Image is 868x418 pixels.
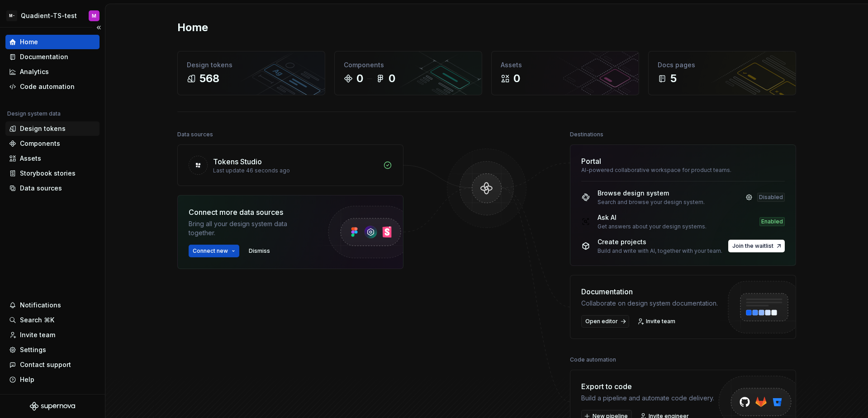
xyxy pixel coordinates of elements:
[581,394,714,403] div: Build a pipeline and automate code delivery.
[581,315,629,328] a: Open editor
[585,318,618,325] span: Open editor
[5,136,100,151] a: Components
[5,65,100,79] a: Analytics
[189,207,311,218] div: Connect more data sources
[5,358,100,372] button: Contact support
[20,52,68,61] div: Documentation
[570,353,616,366] div: Code automation
[2,6,103,25] button: M-Quadient-TS-testM
[5,35,100,49] a: Home
[213,156,262,167] div: Tokens Studio
[20,139,60,148] div: Components
[20,37,38,46] div: Home
[344,60,473,70] div: Components
[20,301,61,310] div: Notifications
[598,247,722,255] div: Build and write with AI, together with your team.
[732,242,773,250] span: Join the waitlist
[20,124,66,133] div: Design tokens
[20,345,46,354] div: Settings
[5,298,100,312] button: Notifications
[581,167,785,174] div: AI-powered collaborative workspace for product teams.
[189,219,311,237] div: Bring all your design system data together.
[598,199,705,206] div: Search and browse your design system.
[5,181,100,195] a: Data sources
[5,313,100,327] button: Search ⌘K
[728,240,785,252] button: Join the waitlist
[30,402,75,411] svg: Supernova Logo
[249,247,270,255] span: Dismiss
[598,213,707,222] div: Ask AI
[581,299,718,308] div: Collaborate on design system documentation.
[92,12,96,19] div: M
[20,67,49,76] div: Analytics
[581,156,601,167] div: Portal
[20,330,55,339] div: Invite team
[7,110,61,117] div: Design system data
[491,51,639,95] a: Assets0
[646,318,675,325] span: Invite team
[581,286,718,297] div: Documentation
[389,71,395,86] div: 0
[334,51,482,95] a: Components00
[92,21,105,34] button: Collapse sidebar
[759,217,785,226] div: Enabled
[177,51,325,95] a: Design tokens568
[513,71,520,86] div: 0
[5,343,100,357] a: Settings
[20,82,75,91] div: Code automation
[21,11,77,20] div: Quadient-TS-test
[177,20,208,35] h2: Home
[648,51,796,95] a: Docs pages5
[20,184,62,193] div: Data sources
[598,223,707,230] div: Get answers about your design systems.
[570,128,603,141] div: Destinations
[20,154,41,163] div: Assets
[245,245,274,257] button: Dismiss
[20,169,76,178] div: Storybook stories
[193,247,228,255] span: Connect new
[177,144,403,186] a: Tokens StudioLast update 46 seconds ago
[189,245,239,257] button: Connect new
[20,375,34,384] div: Help
[356,71,363,86] div: 0
[6,10,17,21] div: M-
[5,166,100,181] a: Storybook stories
[598,189,705,198] div: Browse design system
[177,128,213,141] div: Data sources
[658,60,787,70] div: Docs pages
[5,121,100,136] a: Design tokens
[213,167,378,174] div: Last update 46 seconds ago
[5,50,100,64] a: Documentation
[5,79,100,94] a: Code automation
[757,193,785,202] div: Disabled
[187,60,316,70] div: Design tokens
[5,372,100,387] button: Help
[635,315,679,328] a: Invite team
[501,60,630,70] div: Assets
[581,381,714,392] div: Export to code
[199,71,219,86] div: 568
[20,360,71,369] div: Contact support
[5,151,100,166] a: Assets
[20,316,54,325] div: Search ⌘K
[598,237,722,246] div: Create projects
[670,71,677,86] div: 5
[5,328,100,342] a: Invite team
